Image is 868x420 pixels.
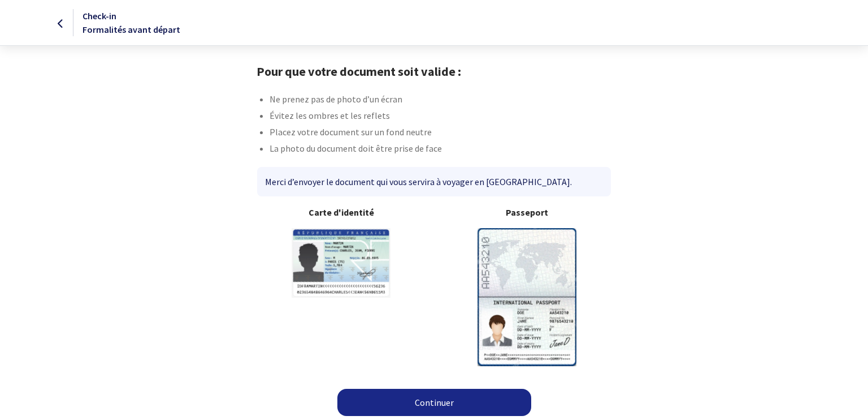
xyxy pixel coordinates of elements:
[257,167,610,196] div: Merci d’envoyer le document qui vous servira à voyager en [GEOGRAPHIC_DATA].
[443,205,611,219] b: Passeport
[337,389,531,416] a: Continuer
[83,10,180,35] span: Check-in Formalités avant départ
[478,228,576,366] img: illuPasseport.svg
[270,125,611,142] li: Placez votre document sur un fond neutre
[257,205,425,219] b: Carte d'identité
[270,109,611,125] li: Évitez les ombres et les reflets
[292,228,390,298] img: illuCNI.svg
[270,142,611,158] li: La photo du document doit être prise de face
[257,64,611,79] h1: Pour que votre document soit valide :
[270,92,611,109] li: Ne prenez pas de photo d’un écran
